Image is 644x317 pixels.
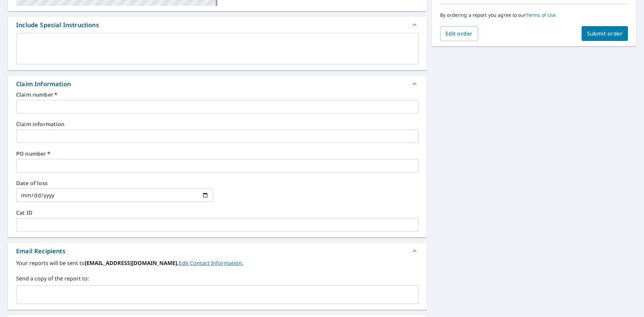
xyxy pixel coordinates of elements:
[582,26,628,41] button: Submit order
[8,17,427,33] div: Include Special Instructions
[16,121,419,127] label: Claim information
[16,151,419,156] label: PO number
[179,259,243,267] a: EditContactInfo
[16,274,419,282] label: Send a copy of the report to:
[16,247,65,256] div: Email Recipients
[16,20,99,30] div: Include Special Instructions
[440,26,478,41] button: Edit order
[8,243,427,259] div: Email Recipients
[8,76,427,92] div: Claim Information
[445,30,473,37] span: Edit order
[16,92,419,97] label: Claim number
[16,80,71,89] div: Claim Information
[587,30,623,37] span: Submit order
[85,259,179,267] b: [EMAIL_ADDRESS][DOMAIN_NAME].
[440,12,628,18] p: By ordering a report you agree to our
[16,180,213,186] label: Date of loss
[16,210,419,215] label: Cat ID
[16,259,419,267] label: Your reports will be sent to
[526,12,556,18] a: Terms of Use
